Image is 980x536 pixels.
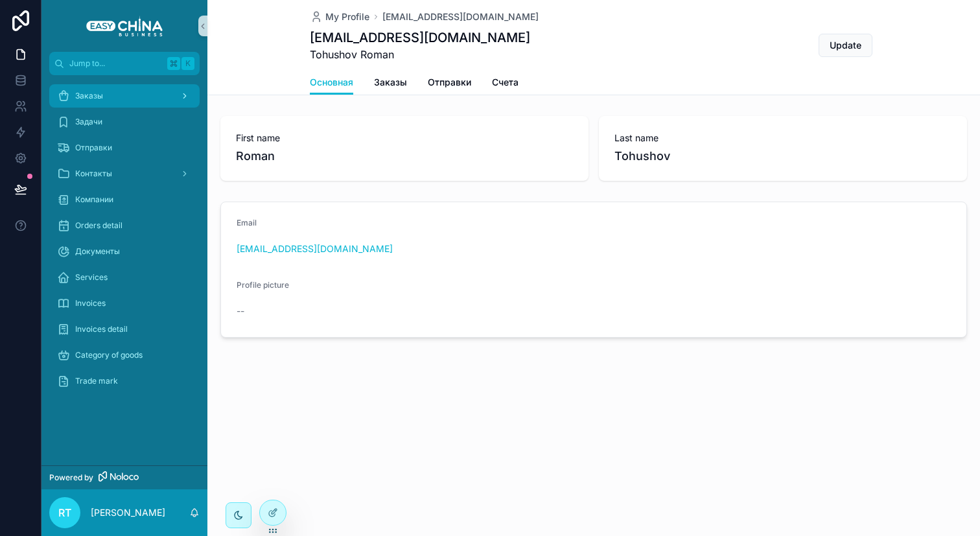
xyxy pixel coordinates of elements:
span: Services [75,272,108,283]
a: Заказы [49,84,200,108]
span: Roman [236,147,573,165]
a: Trade mark [49,369,200,393]
span: Profile picture [237,280,289,290]
span: K [183,58,193,69]
span: Category of goods [75,350,143,360]
a: [EMAIL_ADDRESS][DOMAIN_NAME] [237,242,393,255]
a: Отправки [428,71,471,97]
a: Invoices detail [49,318,200,341]
span: Jump to... [69,58,162,69]
button: Update [819,34,872,57]
a: Отправки [49,136,200,159]
a: Документы [49,240,200,263]
span: Update [830,39,861,52]
span: Powered by [49,472,93,483]
span: Компании [75,194,113,205]
a: Services [49,266,200,289]
span: -- [237,305,244,318]
span: Tohushov [614,147,951,165]
span: Контакты [75,169,112,179]
span: Tohushov Roman [310,47,530,62]
span: Заказы [75,91,103,101]
span: Отправки [428,76,471,89]
p: [PERSON_NAME] [91,506,165,519]
a: Powered by [41,465,207,489]
h1: [EMAIL_ADDRESS][DOMAIN_NAME] [310,29,530,47]
span: Invoices [75,298,106,309]
a: Компании [49,188,200,211]
button: Jump to...K [49,52,200,75]
div: scrollable content [41,75,207,410]
a: Category of goods [49,344,200,367]
span: RT [58,505,71,520]
img: App logo [86,16,163,36]
span: Документы [75,246,120,257]
a: Orders detail [49,214,200,237]
a: Основная [310,71,353,95]
span: Invoices detail [75,324,128,334]
a: Заказы [374,71,407,97]
a: Счета [492,71,519,97]
span: My Profile [325,10,369,23]
span: Задачи [75,117,102,127]
a: [EMAIL_ADDRESS][DOMAIN_NAME] [382,10,539,23]
a: My Profile [310,10,369,23]
span: Отправки [75,143,112,153]
span: Счета [492,76,519,89]
a: Invoices [49,292,200,315]
span: First name [236,132,573,145]
a: Контакты [49,162,200,185]
span: Основная [310,76,353,89]
span: Last name [614,132,951,145]
span: Trade mark [75,376,118,386]
span: Orders detail [75,220,122,231]
a: Задачи [49,110,200,134]
span: Заказы [374,76,407,89]
span: Email [237,218,257,227]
